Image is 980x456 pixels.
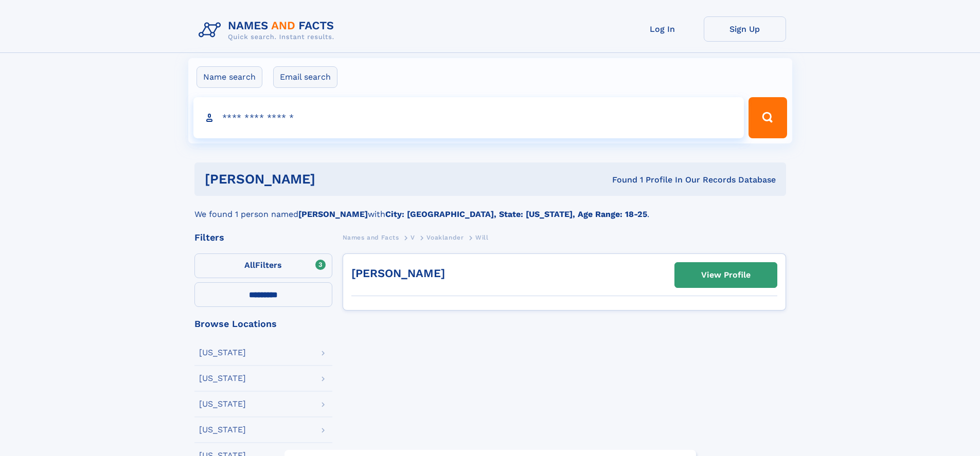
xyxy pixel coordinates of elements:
a: Sign Up [704,16,786,42]
input: search input [193,97,744,138]
span: All [244,260,255,270]
button: Search Button [749,97,787,138]
b: City: [GEOGRAPHIC_DATA], State: [US_STATE], Age Range: 18-25 [385,209,647,219]
a: V [411,231,415,244]
div: We found 1 person named with . [194,196,786,221]
a: Names and Facts [343,231,399,244]
div: [US_STATE] [199,349,246,357]
span: V [411,234,415,241]
b: [PERSON_NAME] [298,209,368,219]
div: Filters [194,233,332,242]
label: Email search [273,66,337,88]
span: Will [475,234,488,241]
div: [US_STATE] [199,400,246,408]
label: Name search [197,66,262,88]
div: Found 1 Profile In Our Records Database [464,174,776,186]
a: Voaklander [426,231,464,244]
a: Log In [621,16,704,42]
img: Logo Names and Facts [194,16,343,44]
label: Filters [194,253,332,278]
a: [PERSON_NAME] [351,267,445,280]
a: View Profile [675,263,777,287]
span: Voaklander [426,234,464,241]
div: [US_STATE] [199,374,246,382]
h1: [PERSON_NAME] [205,173,464,186]
div: [US_STATE] [199,426,246,434]
div: View Profile [701,263,751,287]
div: Browse Locations [194,319,332,329]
